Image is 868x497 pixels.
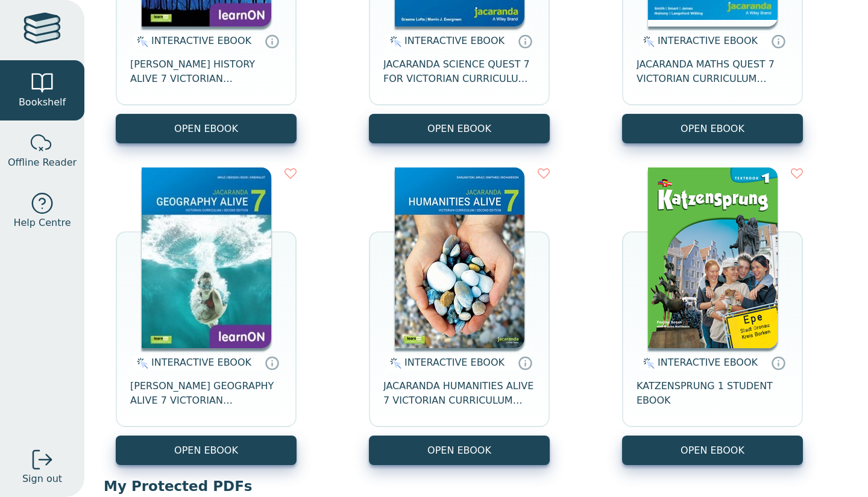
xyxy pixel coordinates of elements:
[383,57,535,86] span: JACARANDA SCIENCE QUEST 7 FOR VICTORIAN CURRICULUM LEARNON 2E EBOOK
[640,356,655,370] img: interactive.svg
[637,57,788,86] span: JACARANDA MATHS QUEST 7 VICTORIAN CURRICULUM LEARNON EBOOK 3E
[116,436,297,465] button: OPEN EBOOK
[142,167,271,348] img: cc9fd0c4-7e91-e911-a97e-0272d098c78b.jpg
[518,34,532,48] a: Interactive eBooks are accessed online via the publisher’s portal. They contain interactive resou...
[151,35,251,46] span: INTERACTIVE EBOOK
[369,114,550,143] button: OPEN EBOOK
[658,35,758,46] span: INTERACTIVE EBOOK
[8,155,77,170] span: Offline Reader
[404,35,505,46] span: INTERACTIVE EBOOK
[104,477,849,495] p: My Protected PDFs
[404,357,505,368] span: INTERACTIVE EBOOK
[13,216,71,230] span: Help Centre
[151,357,251,368] span: INTERACTIVE EBOOK
[637,379,788,408] span: KATZENSPRUNG 1 STUDENT EBOOK
[116,114,297,143] button: OPEN EBOOK
[19,95,66,110] span: Bookshelf
[771,34,785,48] a: Interactive eBooks are accessed online via the publisher’s portal. They contain interactive resou...
[133,34,148,49] img: interactive.svg
[622,436,803,465] button: OPEN EBOOK
[386,356,401,370] img: interactive.svg
[518,355,532,370] a: Interactive eBooks are accessed online via the publisher’s portal. They contain interactive resou...
[658,357,758,368] span: INTERACTIVE EBOOK
[386,34,401,49] img: interactive.svg
[383,379,535,408] span: JACARANDA HUMANITIES ALIVE 7 VICTORIAN CURRICULUM LEARNON EBOOK 2E
[771,355,785,370] a: Interactive eBooks are accessed online via the publisher’s portal. They contain interactive resou...
[130,379,282,408] span: [PERSON_NAME] GEOGRAPHY ALIVE 7 VICTORIAN CURRICULUM LEARNON EBOOK 2E
[622,114,803,143] button: OPEN EBOOK
[265,355,279,370] a: Interactive eBooks are accessed online via the publisher’s portal. They contain interactive resou...
[395,167,524,348] img: 429ddfad-7b91-e911-a97e-0272d098c78b.jpg
[648,167,778,348] img: c7e09e6b-e77c-4761-a484-ea491682e25a.png
[130,57,282,86] span: [PERSON_NAME] HISTORY ALIVE 7 VICTORIAN CURRICULUM LEARNON EBOOK 2E
[369,436,550,465] button: OPEN EBOOK
[133,356,148,370] img: interactive.svg
[22,472,62,486] span: Sign out
[640,34,655,49] img: interactive.svg
[265,34,279,48] a: Interactive eBooks are accessed online via the publisher’s portal. They contain interactive resou...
